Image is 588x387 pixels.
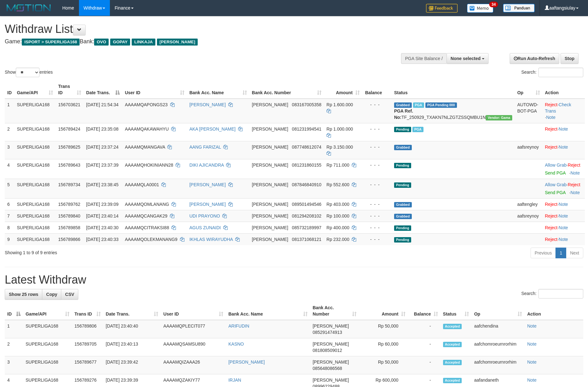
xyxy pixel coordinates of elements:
img: Button%20Memo.svg [467,4,494,13]
a: Note [527,359,537,365]
span: Copy [46,292,57,297]
th: User ID: activate to sort column ascending [122,81,187,99]
a: [PERSON_NAME] [189,102,226,107]
a: Reject [545,126,558,132]
a: Copy [42,289,61,300]
a: Send PGA [545,170,566,175]
span: AAAAMQMANGAVA [125,144,165,150]
td: SUPERLIGA168 [23,356,72,374]
img: Feedback.jpg [426,4,458,13]
span: Copy 085291474913 to clipboard [313,330,342,335]
th: Action [543,81,585,99]
span: Pending [394,163,411,168]
span: OVO [94,39,109,46]
td: SUPERLIGA168 [14,233,56,245]
td: TF_250929_TXAKN7NLZGTZSSQMBU1N [392,99,515,123]
span: 156789424 [58,126,80,132]
td: SUPERLIGA168 [14,179,56,198]
label: Search: [521,68,583,77]
span: AAAAMQHOKINIANN28 [125,163,173,168]
th: Trans ID: activate to sort column ascending [56,81,83,99]
td: 156789806 [72,320,103,338]
span: Copy 085648086568 to clipboard [313,366,342,371]
span: [DATE] 23:40:14 [86,213,118,218]
td: · [543,179,585,198]
td: 156789677 [72,356,103,374]
a: Send PGA [545,190,566,195]
th: Bank Acc. Number: activate to sort column ascending [310,302,359,320]
td: SUPERLIGA168 [14,123,56,141]
span: [PERSON_NAME] [252,213,288,218]
th: Status [392,81,515,99]
th: Date Trans.: activate to sort column descending [84,81,123,99]
span: AAAAMQAKAWAHYU [125,126,169,132]
label: Show entries [5,68,53,77]
th: Date Trans.: activate to sort column ascending [103,302,161,320]
td: [DATE] 23:40:40 [103,320,161,338]
h1: Withdraw List [5,23,386,35]
span: 156789643 [58,163,80,168]
td: · [543,159,585,179]
a: KASNO [228,341,244,347]
span: Rp 711.000 [327,163,349,168]
td: 9 [5,233,14,245]
a: AKA [PERSON_NAME] [189,126,236,132]
td: · [543,141,585,159]
td: 7 [5,210,14,222]
span: Accepted [443,342,462,347]
a: Next [566,248,583,258]
td: 1 [5,320,23,338]
a: Reject [545,213,558,218]
a: Run Auto-Refresh [510,53,559,64]
th: Amount: activate to sort column ascending [359,302,408,320]
span: Copy 081294208102 to clipboard [292,213,321,218]
span: AAAAMQCITRAKSI88 [125,225,169,230]
span: LINKAJA [132,39,155,46]
span: 156789734 [58,182,80,187]
td: 156789705 [72,338,103,356]
th: ID: activate to sort column descending [5,302,23,320]
td: SUPERLIGA168 [14,210,56,222]
span: CSV [65,292,74,297]
span: Pending [394,127,411,132]
span: [PERSON_NAME] [252,182,288,187]
td: SUPERLIGA168 [14,159,56,179]
td: - [408,338,441,356]
td: Rp 60,000 [359,338,408,356]
span: 156703621 [58,102,80,107]
span: [PERSON_NAME] [313,359,349,365]
a: Stop [561,53,579,64]
a: Reject [545,237,558,242]
span: Rp 552.600 [327,182,349,187]
th: Game/API: activate to sort column ascending [23,302,72,320]
th: Amount: activate to sort column ascending [324,81,362,99]
td: SUPERLIGA168 [23,338,72,356]
a: ARIFUDIN [228,323,249,329]
th: Action [525,302,583,320]
button: None selected [447,53,489,64]
a: [PERSON_NAME] [228,359,265,365]
span: Rp 232.000 [327,237,349,242]
td: [DATE] 23:40:13 [103,338,161,356]
span: Pending [394,237,411,243]
span: Copy 081808509012 to clipboard [313,348,342,353]
span: Copy 087748612074 to clipboard [292,144,321,150]
span: [PERSON_NAME] [313,341,349,347]
span: [DATE] 23:37:39 [86,163,118,168]
div: - - - [365,162,389,168]
span: Rp 1.000.000 [327,126,353,132]
a: Note [559,202,568,207]
span: [PERSON_NAME] [252,126,288,132]
a: Note [527,378,537,383]
a: Note [559,126,568,132]
span: Copy 085732189997 to clipboard [292,225,321,230]
span: [PERSON_NAME] [252,202,288,207]
span: [PERSON_NAME] [252,225,288,230]
th: ID [5,81,14,99]
span: [DATE] 21:54:34 [86,102,118,107]
div: - - - [365,101,389,108]
a: Note [570,170,580,175]
a: Note [559,144,568,150]
td: - [408,320,441,338]
a: Reject [568,163,580,168]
